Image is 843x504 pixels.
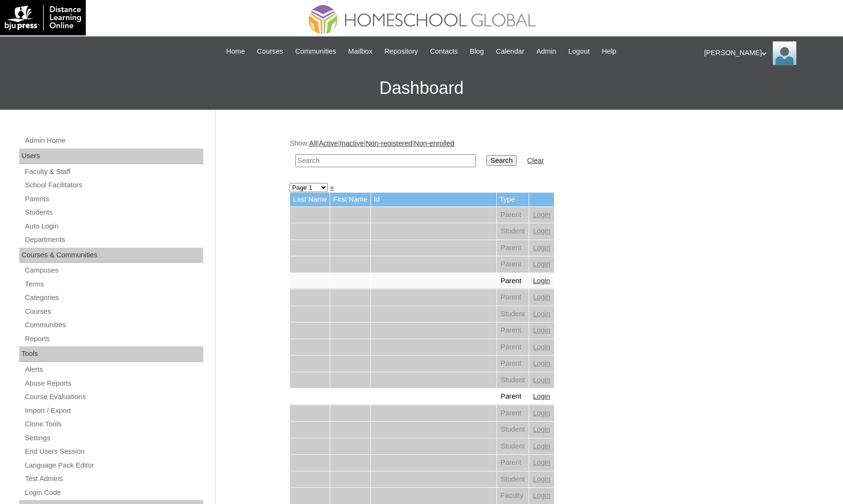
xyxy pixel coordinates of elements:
td: Parent [497,289,529,306]
div: Courses & Communities [19,248,203,263]
a: Login [533,326,550,334]
div: Show: | | | | [289,138,764,172]
td: Faculty [497,488,529,504]
a: Login [533,277,550,285]
a: Categories [24,292,203,304]
td: Parent [497,455,529,471]
img: Ariane Ebuen [773,41,797,65]
h3: Dashboard [5,67,838,110]
a: Login [533,376,550,384]
td: Student [497,422,529,438]
a: Communities [290,46,341,57]
input: Search [295,154,476,167]
td: Id [371,193,497,206]
a: Login [533,425,550,433]
td: First Name [330,193,370,206]
a: Departments [24,234,203,246]
a: Campuses [24,264,203,276]
td: Parent [497,355,529,372]
a: School Facilitators [24,179,203,191]
a: Communities [24,319,203,331]
a: Home [221,46,250,57]
span: Contacts [430,46,458,57]
span: Communities [295,46,336,57]
a: Login Code [24,487,203,499]
td: Parent [497,240,529,256]
a: Login [533,293,550,301]
input: Search [486,155,516,166]
a: Contacts [425,46,462,57]
td: Parent [497,273,529,289]
span: Admin [536,46,556,57]
a: » [330,183,334,191]
span: Repository [384,46,418,57]
td: Parent [497,339,529,355]
a: Faculty & Staff [24,166,203,178]
a: Students [24,206,203,218]
a: Login [533,475,550,483]
div: Tools [19,346,203,362]
span: Home [226,46,245,57]
a: Logout [564,46,595,57]
a: Inactive [340,139,364,147]
a: Login [533,492,550,499]
td: Student [497,223,529,240]
a: Language Pack Editor [24,459,203,471]
a: Clear [527,157,544,164]
a: Alerts [24,364,203,376]
a: Terms [24,278,203,290]
td: Student [497,471,529,488]
a: Login [533,359,550,367]
div: Users [19,149,203,164]
a: Calendar [491,46,529,57]
a: All [309,139,317,147]
a: Non-registered [366,139,412,147]
a: Login [533,260,550,268]
a: Help [597,46,621,57]
a: Admin [531,46,561,57]
td: Parent [497,322,529,339]
td: Last Name [290,193,330,206]
a: Login [533,409,550,417]
td: Parent [497,405,529,422]
a: Courses [24,306,203,318]
a: End Users Session [24,446,203,458]
img: logo-white.png [5,5,81,31]
td: Student [497,372,529,389]
span: Calendar [496,46,524,57]
a: Auto Login [24,220,203,232]
td: Parent [497,256,529,273]
a: Settings [24,432,203,444]
td: Parent [497,207,529,223]
td: Student [497,306,529,322]
a: Reports [24,333,203,345]
span: Blog [470,46,484,57]
a: Login [533,227,550,235]
a: Login [533,244,550,252]
a: Login [533,310,550,318]
a: Test Admins [24,473,203,485]
a: Login [533,392,550,400]
a: Login [533,343,550,351]
a: Active [319,139,338,147]
a: Admin Home [24,135,203,147]
a: Mailbox [344,46,378,57]
div: [PERSON_NAME] [704,41,833,65]
a: Login [533,211,550,218]
a: Course Evaluations [24,391,203,403]
a: Import / Export [24,405,203,417]
td: Type [497,193,529,206]
a: Blog [465,46,488,57]
td: Student [497,438,529,455]
a: Non-enrolled [414,139,454,147]
span: Logout [568,46,590,57]
a: Clone Tools [24,418,203,430]
a: Courses [252,46,288,57]
a: Repository [380,46,423,57]
span: Mailbox [348,46,373,57]
span: Help [602,46,616,57]
a: Login [533,458,550,466]
a: Abuse Reports [24,378,203,389]
td: Parent [497,389,529,405]
span: Courses [257,46,283,57]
